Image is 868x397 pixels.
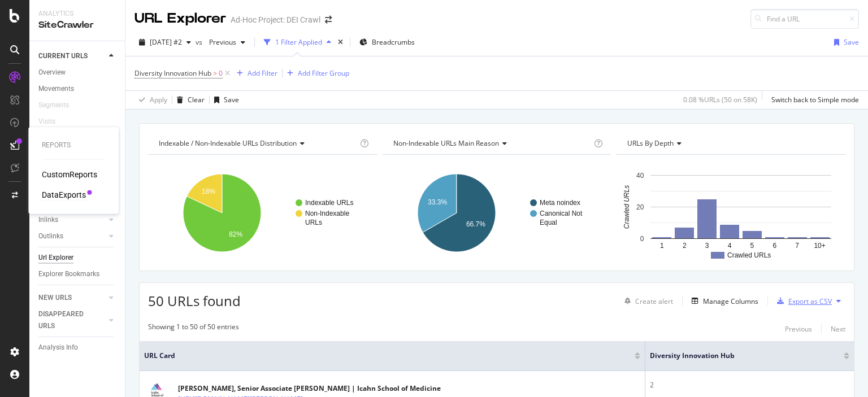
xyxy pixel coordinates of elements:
[298,68,349,78] div: Add Filter Group
[771,95,859,104] div: Switch back to Simple mode
[617,164,843,262] div: A chart.
[231,14,320,25] div: Ad-Hoc Project: DEI Crawl
[38,268,99,280] div: Explorer Bookmarks
[640,235,644,243] text: 0
[627,138,674,148] span: URLs by Depth
[38,214,106,226] a: Inlinks
[683,95,757,104] div: 0.08 % URLs ( 50 on 58K )
[705,242,709,250] text: 3
[372,37,415,47] span: Breadcrumbs
[428,198,447,206] text: 33.3%
[38,67,117,78] a: Overview
[750,9,859,29] input: Find a URL
[466,220,485,228] text: 66.7%
[205,37,236,47] span: Previous
[134,68,211,78] span: Diversity Innovation Hub
[38,268,117,280] a: Explorer Bookmarks
[232,67,277,80] button: Add Filter
[325,16,332,24] div: arrow-right-arrow-left
[210,91,239,109] button: Save
[188,95,205,104] div: Clear
[38,252,73,264] div: Url Explorer
[38,342,78,354] div: Analysis Info
[540,219,557,226] text: Equal
[38,342,117,354] a: Analysis Info
[38,214,58,226] div: Inlinks
[703,296,758,306] div: Manage Columns
[144,351,632,361] span: URL Card
[178,383,441,394] div: [PERSON_NAME], Senior Associate [PERSON_NAME] | Icahn School of Medicine
[38,83,117,95] a: Movements
[844,37,859,47] div: Save
[224,95,239,104] div: Save
[727,251,771,259] text: Crawled URLs
[636,203,644,211] text: 20
[213,68,217,78] span: >
[773,242,777,250] text: 6
[540,199,580,207] text: Meta noindex
[38,230,106,242] a: Outlinks
[38,19,116,32] div: SiteCrawler
[134,9,226,28] div: URL Explorer
[767,91,859,109] button: Switch back to Simple mode
[38,116,67,128] a: Visits
[540,210,583,217] text: Canonical Not
[623,185,631,229] text: Crawled URLs
[42,141,105,150] div: Reports
[172,91,205,109] button: Clear
[219,66,223,81] span: 0
[788,296,832,306] div: Export as CSV
[728,242,732,250] text: 4
[38,99,80,111] a: Segments
[150,37,182,47] span: 2025 Aug. 5th #2
[259,33,336,51] button: 1 Filter Applied
[38,99,69,111] div: Segments
[785,322,812,335] button: Previous
[620,292,673,310] button: Create alert
[38,292,72,304] div: NEW URLS
[660,242,664,250] text: 1
[134,33,196,51] button: [DATE] #2
[796,242,800,250] text: 7
[275,37,322,47] div: 1 Filter Applied
[750,242,754,250] text: 5
[635,296,673,306] div: Create alert
[650,380,849,390] div: 2
[393,138,499,148] span: Non-Indexable URLs Main Reason
[336,37,345,48] div: times
[305,199,353,207] text: Indexable URLs
[283,67,349,80] button: Add Filter Group
[650,351,827,361] span: Diversity Innovation Hub
[205,33,250,51] button: Previous
[134,91,167,109] button: Apply
[830,33,859,51] button: Save
[38,9,116,19] div: Analytics
[38,308,106,332] a: DISAPPEARED URLS
[625,134,835,152] h4: URLs by Depth
[383,164,609,262] svg: A chart.
[248,68,277,78] div: Add Filter
[202,187,215,195] text: 18%
[42,169,97,180] a: CustomReports
[38,292,106,304] a: NEW URLS
[42,189,86,200] div: DataExports
[38,116,55,128] div: Visits
[636,172,644,180] text: 40
[38,252,117,264] a: Url Explorer
[355,33,419,51] button: Breadcrumbs
[305,219,322,226] text: URLs
[391,134,592,152] h4: Non-Indexable URLs Main Reason
[831,322,845,335] button: Next
[38,230,63,242] div: Outlinks
[150,95,167,104] div: Apply
[229,230,242,238] text: 82%
[831,324,845,334] div: Next
[38,308,96,332] div: DISAPPEARED URLS
[683,242,687,250] text: 2
[148,164,374,262] svg: A chart.
[38,67,66,78] div: Overview
[38,50,106,62] a: CURRENT URLS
